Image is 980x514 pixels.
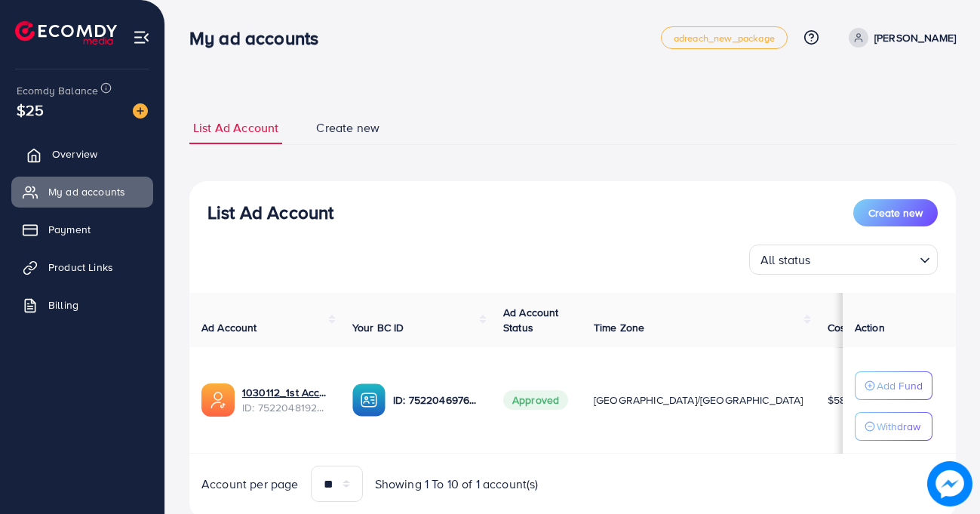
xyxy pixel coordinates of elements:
a: Overview [11,139,153,169]
span: ID: 7522048192293355537 [242,400,328,415]
h3: List Ad Account [207,202,333,223]
span: List Ad Account [193,119,278,137]
a: Product Links [11,252,153,282]
span: Your BC ID [352,320,404,335]
img: ic-ads-acc.e4c84228.svg [201,383,235,417]
span: Payment [48,222,91,237]
span: $585.19 [828,392,864,408]
span: Time Zone [594,320,644,335]
span: Create new [868,205,923,220]
span: Overview [52,146,97,162]
div: <span class='underline'>1030112_1st Account | Zohaib Bhai_1751363330022</span></br>75220481922933... [242,385,328,416]
span: [GEOGRAPHIC_DATA]/[GEOGRAPHIC_DATA] [594,392,803,408]
span: Billing [48,297,78,312]
button: Add Fund [855,371,932,400]
span: adreach_new_package [674,33,775,43]
a: adreach_new_package [661,26,788,49]
a: 1030112_1st Account | Zohaib Bhai_1751363330022 [242,385,328,400]
span: Create new [316,119,379,137]
button: Create new [853,199,938,226]
span: Cost [828,320,849,335]
span: All status [757,249,814,271]
span: Ad Account Status [503,305,559,335]
span: Account per page [201,476,299,493]
a: Payment [11,214,153,245]
img: image [133,103,148,118]
p: [PERSON_NAME] [874,29,956,47]
span: Ecomdy Balance [17,83,98,98]
img: image [927,461,972,506]
a: My ad accounts [11,177,153,207]
img: menu [133,29,150,46]
p: Withdraw [877,417,920,436]
a: Billing [11,290,153,320]
img: ic-ba-acc.ded83a64.svg [352,383,386,417]
span: Ad Account [201,320,257,335]
a: [PERSON_NAME] [843,28,956,48]
span: Product Links [48,260,113,275]
img: logo [15,21,117,45]
span: Approved [503,390,568,410]
input: Search for option [816,246,914,271]
span: Action [855,320,885,335]
span: Showing 1 To 10 of 1 account(s) [375,476,539,493]
p: ID: 7522046976930856968 [393,391,479,409]
button: Withdraw [855,412,932,441]
h3: My ad accounts [189,27,330,49]
span: My ad accounts [48,184,125,199]
span: $25 [17,99,44,121]
div: Search for option [749,245,938,275]
p: Add Fund [877,377,923,395]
